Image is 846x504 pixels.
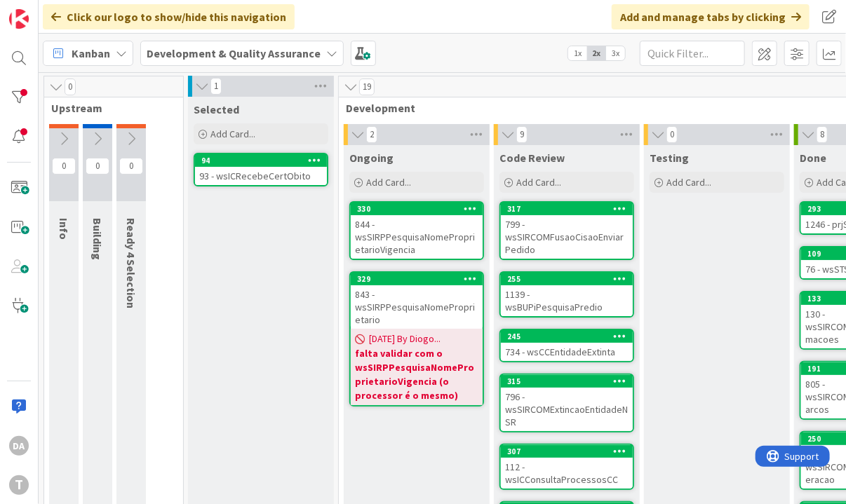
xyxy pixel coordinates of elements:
[357,204,483,214] div: 330
[499,271,634,318] a: 2551139 - wsBUPiPesquisaPredio
[9,436,29,456] div: DA
[9,9,29,29] img: Visit kanbanzone.com
[501,203,633,215] div: 317
[499,329,634,362] a: 245734 - wsCCEntidadeExtinta
[194,102,239,116] span: Selected
[366,176,411,189] span: Add Card...
[501,375,633,388] div: 315
[587,46,606,60] span: 2x
[52,158,76,175] span: 0
[501,445,633,458] div: 307
[90,218,105,260] span: Building
[501,215,633,259] div: 799 - wsSIRCOMFusaoCisaoEnviarPedido
[349,201,484,260] a: 330844 - wsSIRPPesquisaNomeProprietarioVigencia
[501,343,633,361] div: 734 - wsCCEntidadeExtinta
[210,128,255,140] span: Add Card...
[606,46,625,60] span: 3x
[65,79,76,95] span: 0
[499,374,634,433] a: 315796 - wsSIRCOMExtincaoEntidadeNSR
[499,151,565,165] span: Code Review
[349,271,484,407] a: 329843 - wsSIRPPesquisaNomeProprietario[DATE] By Diogo...falta validar com o wsSIRPPesquisaNomePr...
[351,273,483,329] div: 329843 - wsSIRPPesquisaNomeProprietario
[499,444,634,490] a: 307112 - wsICConsultaProcessosCC
[501,458,633,489] div: 112 - wsICConsultaProcessosCC
[351,285,483,329] div: 843 - wsSIRPPesquisaNomeProprietario
[201,156,327,165] div: 94
[501,330,633,343] div: 245
[507,376,633,386] div: 315
[351,203,483,215] div: 330
[501,388,633,431] div: 796 - wsSIRCOMExtincaoEntidadeNSR
[29,2,64,19] span: Support
[501,273,633,285] div: 255
[501,445,633,489] div: 307112 - wsICConsultaProcessosCC
[666,176,711,189] span: Add Card...
[9,475,29,495] div: T
[357,274,483,284] div: 329
[501,285,633,316] div: 1139 - wsBUPiPesquisaPredio
[195,167,327,185] div: 93 - wsICRecebeCertObito
[501,375,633,431] div: 315796 - wsSIRCOMExtincaoEntidadeNSR
[499,201,634,260] a: 317799 - wsSIRCOMFusaoCisaoEnviarPedido
[516,126,528,143] span: 9
[195,154,327,167] div: 94
[194,153,328,186] a: 9493 - wsICRecebeCertObito
[351,203,483,259] div: 330844 - wsSIRPPesquisaNomeProprietarioVigencia
[355,346,478,402] b: falta validar com o wsSIRPPesquisaNomeProprietarioVigencia (o processor é o mesmo)
[124,218,138,308] span: Ready 4 Selection
[57,218,71,240] span: Info
[507,332,633,341] div: 245
[507,447,633,456] div: 307
[640,41,745,66] input: Quick Filter...
[507,204,633,214] div: 317
[516,176,561,189] span: Add Card...
[501,273,633,316] div: 2551139 - wsBUPiPesquisaPredio
[349,151,394,165] span: Ongoing
[666,126,678,143] span: 0
[501,330,633,361] div: 245734 - wsCCEntidadeExtinta
[369,332,441,346] span: [DATE] By Diogo...
[210,78,222,95] span: 1
[800,151,826,165] span: Done
[72,45,110,62] span: Kanban
[119,158,143,175] span: 0
[507,274,633,284] div: 255
[817,126,828,143] span: 8
[612,4,810,29] div: Add and manage tabs by clicking
[43,4,295,29] div: Click our logo to show/hide this navigation
[359,79,375,95] span: 19
[501,203,633,259] div: 317799 - wsSIRCOMFusaoCisaoEnviarPedido
[195,154,327,185] div: 9493 - wsICRecebeCertObito
[351,215,483,259] div: 844 - wsSIRPPesquisaNomeProprietarioVigencia
[51,101,166,115] span: Upstream
[568,46,587,60] span: 1x
[86,158,109,175] span: 0
[650,151,689,165] span: Testing
[366,126,377,143] span: 2
[351,273,483,285] div: 329
[147,46,321,60] b: Development & Quality Assurance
